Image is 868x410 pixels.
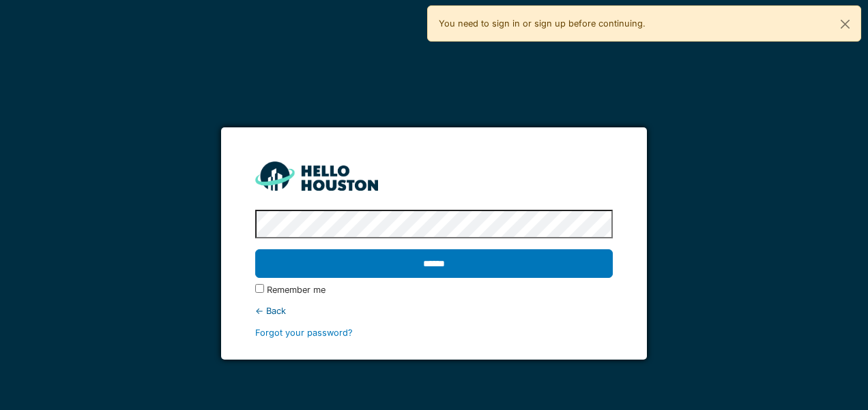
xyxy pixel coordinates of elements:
a: Forgot your password? [255,328,353,338]
label: Remember me [267,283,325,296]
div: You need to sign in or sign up before continuing. [427,5,861,42]
div: ← Back [255,304,612,317]
button: Close [830,6,860,42]
img: HH_line-BYnF2_Hg.png [255,161,378,191]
